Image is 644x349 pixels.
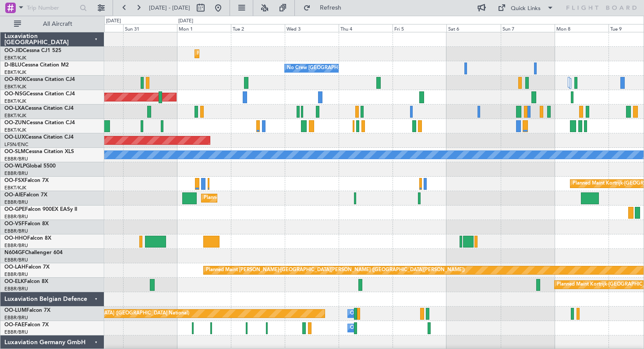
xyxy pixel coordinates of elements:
div: Owner Melsbroek Air Base [350,321,410,335]
a: OO-HHOFalcon 8X [4,236,51,241]
a: OO-LAHFalcon 7X [4,265,50,270]
span: N604GF [4,250,25,255]
div: Planned Maint [PERSON_NAME]-[GEOGRAPHIC_DATA][PERSON_NAME] ([GEOGRAPHIC_DATA][PERSON_NAME]) [206,264,465,277]
span: OO-NSG [4,91,26,97]
a: LFSN/ENC [4,141,28,148]
div: Planned Maint [GEOGRAPHIC_DATA] ([GEOGRAPHIC_DATA] National) [31,307,189,320]
span: OO-HHO [4,236,27,241]
a: OO-VSFFalcon 8X [4,221,49,227]
span: OO-LXA [4,106,25,111]
input: Trip Number [27,1,77,14]
a: EBKT/KJK [4,112,26,119]
a: D-IBLUCessna Citation M2 [4,63,69,68]
a: EBBR/BRU [4,170,28,177]
button: All Aircraft [10,17,95,31]
div: Mon 8 [555,24,609,32]
span: OO-FSX [4,178,25,183]
span: Refresh [312,5,349,11]
div: Thu 4 [339,24,393,32]
a: EBBR/BRU [4,156,28,162]
span: All Aircraft [23,21,92,27]
span: OO-LUX [4,135,25,140]
div: Wed 3 [285,24,339,32]
span: OO-LAH [4,265,25,270]
a: OO-LXACessna Citation CJ4 [4,106,74,111]
span: OO-ELK [4,279,24,284]
span: OO-FAE [4,322,25,328]
span: OO-JID [4,48,23,53]
div: Planned Maint Kortrijk-[GEOGRAPHIC_DATA] [197,47,299,60]
div: Quick Links [511,4,541,13]
span: [DATE] - [DATE] [149,4,190,12]
a: OO-FSXFalcon 7X [4,178,49,183]
span: OO-ROK [4,77,26,82]
a: OO-LUXCessna Citation CJ4 [4,135,74,140]
div: Sat 6 [446,24,500,32]
a: OO-AIEFalcon 7X [4,192,47,198]
a: EBBR/BRU [4,228,28,234]
a: EBKT/KJK [4,55,26,61]
a: EBBR/BRU [4,199,28,206]
div: [DATE] [178,17,193,25]
a: EBKT/KJK [4,84,26,90]
div: Planned Maint [GEOGRAPHIC_DATA] ([GEOGRAPHIC_DATA]) [204,192,342,205]
a: OO-ROKCessna Citation CJ4 [4,77,75,82]
div: Sun 7 [501,24,555,32]
span: OO-ZUN [4,120,26,126]
a: EBBR/BRU [4,271,28,278]
span: OO-VSF [4,221,25,227]
a: OO-WLPGlobal 5500 [4,164,56,169]
a: EBBR/BRU [4,286,28,292]
a: EBBR/BRU [4,257,28,263]
a: OO-SLMCessna Citation XLS [4,149,74,154]
a: EBBR/BRU [4,213,28,220]
a: OO-FAEFalcon 7X [4,322,49,328]
div: Mon 1 [177,24,231,32]
span: D-IBLU [4,63,21,68]
a: OO-JIDCessna CJ1 525 [4,48,61,53]
a: OO-ZUNCessna Citation CJ4 [4,120,75,126]
div: Fri 5 [393,24,446,32]
div: No Crew [GEOGRAPHIC_DATA] ([GEOGRAPHIC_DATA] National) [287,62,434,75]
a: EBBR/BRU [4,242,28,249]
a: EBKT/KJK [4,185,26,191]
span: OO-SLM [4,149,25,154]
div: Tue 2 [231,24,285,32]
button: Quick Links [493,1,558,15]
a: EBKT/KJK [4,127,26,133]
span: OO-GPE [4,207,25,212]
a: OO-GPEFalcon 900EX EASy II [4,207,77,212]
a: EBBR/BRU [4,329,28,335]
span: OO-LUM [4,308,26,313]
a: EBKT/KJK [4,98,26,105]
a: OO-LUMFalcon 7X [4,308,50,313]
button: Refresh [299,1,352,15]
a: N604GFChallenger 604 [4,250,63,255]
span: OO-AIE [4,192,23,198]
a: EBKT/KJK [4,69,26,76]
div: [DATE] [106,17,121,25]
div: Sun 31 [123,24,177,32]
a: OO-ELKFalcon 8X [4,279,48,284]
div: Owner Melsbroek Air Base [350,307,410,320]
a: EBBR/BRU [4,314,28,321]
a: OO-NSGCessna Citation CJ4 [4,91,75,97]
span: OO-WLP [4,164,26,169]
